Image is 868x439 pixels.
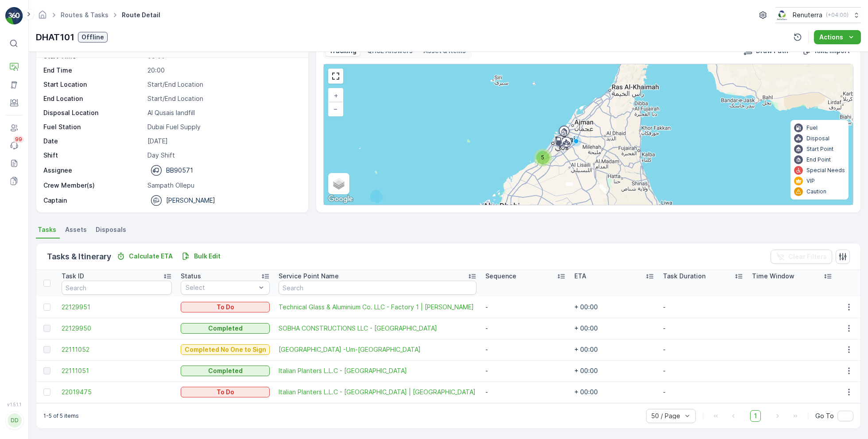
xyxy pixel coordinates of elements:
td: + 00:00 [570,360,659,381]
p: Disposal Location [43,108,144,117]
p: Status [181,272,201,281]
button: Bulk Edit [178,251,224,262]
td: - [481,339,570,360]
a: Italian Planters L.L.C - Al Muntazah Complex | Furjan [279,388,477,397]
div: 0 [324,64,853,205]
button: DD [5,409,23,432]
p: Actions [819,33,843,42]
p: 1-5 of 5 items [43,412,79,420]
p: Bulk Edit [194,252,221,261]
p: VIP [806,177,815,185]
a: 22129950 [62,324,172,333]
td: + 00:00 [570,339,659,360]
p: Caution [806,188,826,195]
p: 99 [15,136,22,143]
p: Dubai Fuel Supply [147,123,298,131]
td: - [659,381,748,403]
div: Toggle Row Selected [43,367,50,374]
span: Tasks [38,225,56,234]
button: Clear Filters [771,250,832,264]
td: + 00:00 [570,381,659,403]
a: 22019475 [62,388,172,397]
p: End Point [806,156,831,163]
input: Search [279,281,477,295]
p: Assignee [43,166,72,175]
td: + 00:00 [570,297,659,318]
span: Go To [815,412,834,420]
td: - [659,318,748,339]
div: Toggle Row Selected [43,325,50,332]
span: Disposals [96,225,126,234]
p: [PERSON_NAME] [166,196,215,205]
a: 22111051 [62,366,172,375]
td: - [659,339,748,360]
p: Offline [81,33,104,42]
a: Technical Glass & Aluminium Co. LLC - Factory 1 | Jabel Ali [279,303,477,312]
p: [DATE] [147,137,298,146]
span: Italian Planters L.L.C - [GEOGRAPHIC_DATA] [279,366,477,375]
p: Completed [208,324,243,333]
p: Al Qusais landfill [147,108,298,117]
p: To Do [217,388,234,397]
button: Actions [814,30,861,44]
a: Routes & Tasks [61,11,108,19]
span: 1 [750,410,761,422]
p: ETA [574,272,586,281]
button: To Do [181,302,270,312]
td: - [481,318,570,339]
p: Sequence [485,272,516,281]
td: - [481,381,570,403]
p: Select [186,283,256,292]
span: [GEOGRAPHIC_DATA] -Um-[GEOGRAPHIC_DATA] [279,345,477,354]
p: Captain [43,196,67,205]
p: Start/End Location [147,80,298,89]
button: Calculate ETA [113,251,176,262]
span: Assets [65,225,87,234]
div: Toggle Row Selected [43,346,50,353]
p: Start/End Location [147,94,298,103]
div: DD [8,413,22,427]
a: SOBHA CONSTRUCTIONS LLC - Jumeirah Lakes Towers [279,324,477,333]
img: Screenshot_2024-07-26_at_13.33.01.png [775,10,789,20]
span: Route Detail [120,11,162,19]
span: Italian Planters L.L.C - [GEOGRAPHIC_DATA] | [GEOGRAPHIC_DATA] [279,388,477,397]
td: - [659,297,748,318]
a: Zoom Out [329,102,342,116]
span: SOBHA CONSTRUCTIONS LLC - [GEOGRAPHIC_DATA] [279,324,477,333]
a: 22111052 [62,345,172,354]
p: End Time [43,66,144,75]
a: Zoom In [329,89,342,102]
p: Shift [43,151,144,160]
div: Toggle Row Selected [43,389,50,396]
p: Calculate ETA [129,252,173,261]
a: Royal Avenue -Um-Sequim [279,345,477,354]
td: - [481,360,570,381]
button: Completed [181,366,270,376]
p: Disposal [806,135,829,142]
button: Completed No One to Sign [181,344,270,355]
p: Completed [208,366,243,375]
p: Day Shift [147,151,298,160]
p: Date [43,137,144,146]
span: 22129951 [62,303,172,312]
td: + 00:00 [570,318,659,339]
input: Search [62,281,172,295]
div: 5 [534,149,552,166]
img: Google [326,193,355,205]
p: Renuterra [793,11,822,19]
p: Time Window [752,272,794,281]
p: End Location [43,94,144,103]
button: Renuterra(+04:00) [775,7,861,23]
span: + [334,92,338,99]
button: Offline [78,32,108,42]
p: Crew Member(s) [43,181,144,190]
td: - [481,297,570,318]
a: Homepage [38,13,47,21]
p: Start Location [43,80,144,89]
img: logo [5,7,23,25]
p: BB90571 [166,166,193,175]
p: Clear Filters [788,252,827,261]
